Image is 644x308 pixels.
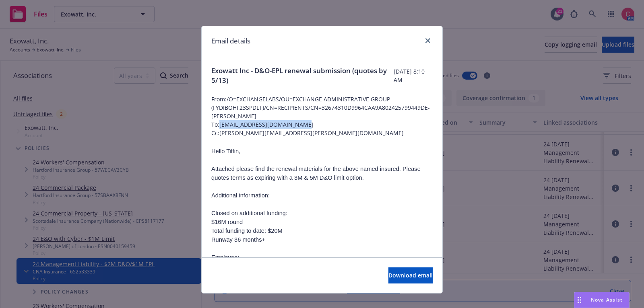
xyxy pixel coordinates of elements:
li: $16M round [211,218,433,226]
p: Hello Tiffin, [211,147,433,156]
p: Attached please find the renewal materials for the above named insured. Please quotes terms as ex... [211,164,433,182]
span: Nova Assist [591,296,623,303]
button: Nova Assist [574,292,630,308]
span: [DATE] 8:10 AM [394,67,433,84]
span: Cc: [PERSON_NAME][EMAIL_ADDRESS][PERSON_NAME][DOMAIN_NAME] [211,129,433,137]
span: Download email [388,271,433,279]
div: Drag to move [574,292,584,308]
span: Exowatt Inc - D&O-EPL renewal submission (quotes by 5/13) [211,66,394,85]
p: Closed on additional funding: [211,209,433,218]
button: Download email [388,267,433,283]
p: Employee: [211,253,433,262]
a: close [423,36,433,45]
span: To: [EMAIL_ADDRESS][DOMAIN_NAME] [211,120,433,129]
li: Total funding to date: $20M [211,226,433,235]
u: Additional information: [211,192,270,199]
h1: Email details [211,36,250,46]
li: Runway 36 months+ [211,235,433,244]
span: From: /O=EXCHANGELABS/OU=EXCHANGE ADMINISTRATIVE GROUP (FYDIBOHF23SPDLT)/CN=RECIPIENTS/CN=3267431... [211,95,433,120]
